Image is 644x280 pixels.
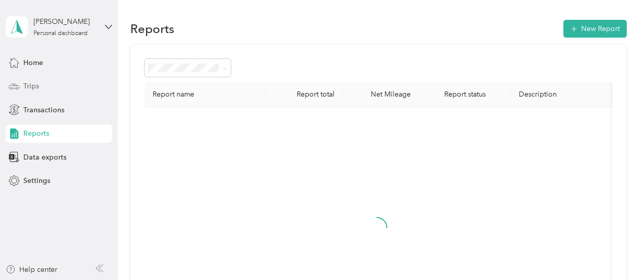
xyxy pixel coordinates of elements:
[6,264,57,275] button: Help center
[23,57,43,68] span: Home
[145,82,267,107] th: Report name
[33,16,97,27] div: [PERSON_NAME]
[511,82,613,107] th: Description
[23,81,39,91] span: Trips
[427,90,503,99] div: Report status
[266,82,342,107] th: Report total
[563,20,627,38] button: New Report
[23,152,66,163] span: Data exports
[33,30,88,37] div: Personal dashboard
[587,223,644,280] iframe: Everlance-gr Chat Button Frame
[343,82,419,107] th: Net Mileage
[23,105,64,115] span: Transactions
[23,175,50,186] span: Settings
[23,128,49,139] span: Reports
[130,23,174,34] h1: Reports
